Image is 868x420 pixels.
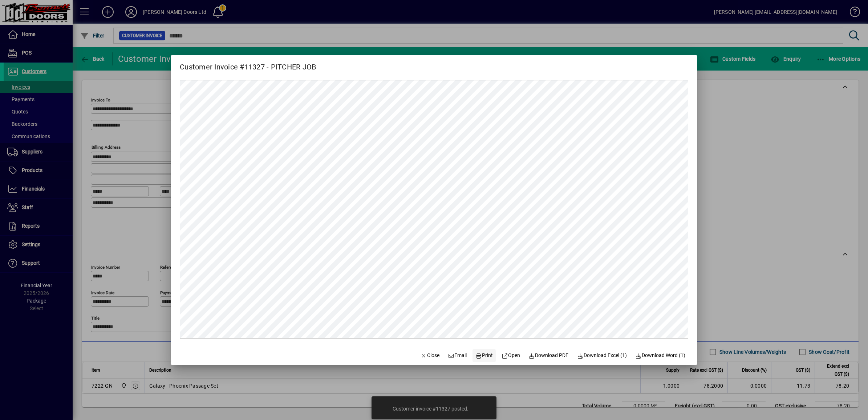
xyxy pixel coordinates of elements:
span: Email [448,352,467,359]
span: Download Excel (1) [577,352,627,359]
span: Download PDF [529,352,569,359]
a: Download PDF [526,349,572,362]
button: Download Excel (1) [574,349,630,362]
a: Open [499,349,523,362]
button: Close [418,349,442,362]
span: Close [421,352,439,359]
button: Email [445,349,470,362]
span: Print [475,352,493,359]
h2: Customer Invoice #11327 - PITCHER JOB [171,55,325,73]
button: Print [472,349,496,362]
span: Download Word (1) [636,352,686,359]
span: Open [502,352,520,359]
button: Download Word (1) [633,349,689,362]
